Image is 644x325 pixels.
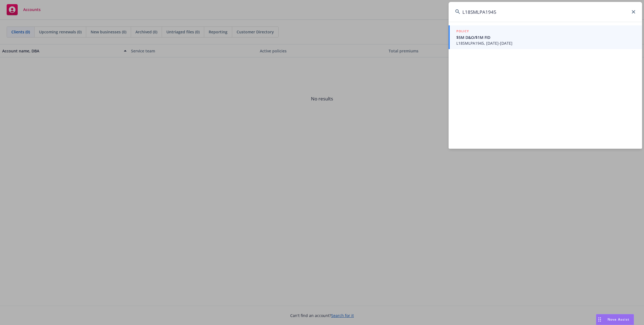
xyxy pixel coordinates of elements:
button: Nova Assist [596,314,634,325]
h5: POLICY [456,28,469,34]
span: $5M D&O/$1M FID [456,34,635,40]
span: Nova Assist [608,317,629,322]
span: L18SMLPA1945, [DATE]-[DATE] [456,40,635,46]
a: POLICY$5M D&O/$1M FIDL18SMLPA1945, [DATE]-[DATE] [449,25,642,49]
div: Drag to move [596,314,603,325]
input: Search... [449,2,642,22]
